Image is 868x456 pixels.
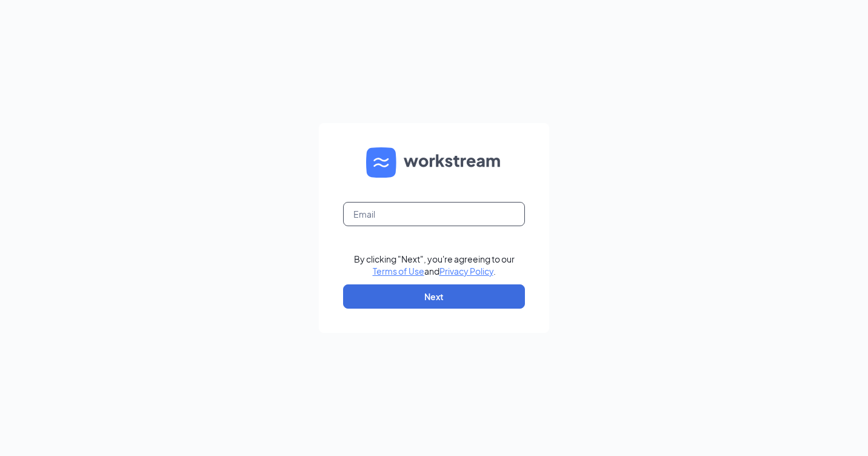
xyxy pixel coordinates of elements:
a: Privacy Policy [439,266,493,277]
a: Terms of Use [373,266,424,277]
img: WS logo and Workstream text [366,147,502,178]
div: By clicking "Next", you're agreeing to our and . [354,253,515,277]
input: Email [343,202,525,226]
button: Next [343,284,525,309]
